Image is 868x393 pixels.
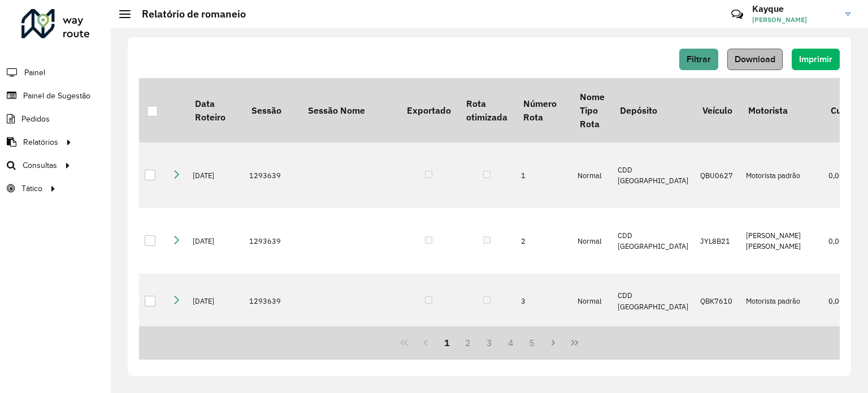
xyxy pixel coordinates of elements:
[24,67,45,79] span: Painel
[679,49,718,70] button: Filtrar
[244,208,300,274] td: 1293639
[823,78,862,142] th: Custo
[823,274,862,329] td: 0,00
[458,78,515,142] th: Rota otimizada
[725,2,749,27] a: Contato Rápido
[572,274,612,329] td: Normal
[399,78,458,142] th: Exportado
[515,274,572,329] td: 3
[436,332,458,353] button: 1
[612,274,695,329] td: CDD [GEOGRAPHIC_DATA]
[522,332,543,353] button: 5
[612,208,695,274] td: CDD [GEOGRAPHIC_DATA]
[244,274,300,329] td: 1293639
[500,332,522,353] button: 4
[572,208,612,274] td: Normal
[515,142,572,208] td: 1
[23,159,57,171] span: Consultas
[572,78,612,142] th: Nome Tipo Rota
[612,142,695,208] td: CDD [GEOGRAPHIC_DATA]
[187,208,244,274] td: [DATE]
[300,78,399,142] th: Sessão Nome
[740,78,823,142] th: Motorista
[515,78,572,142] th: Número Rota
[244,78,300,142] th: Sessão
[823,142,862,208] td: 0,00
[187,274,244,329] td: [DATE]
[564,332,585,353] button: Last Page
[187,142,244,208] td: [DATE]
[695,78,740,142] th: Veículo
[740,274,823,329] td: Motorista padrão
[21,183,42,195] span: Tático
[131,8,246,20] h2: Relatório de romaneio
[612,78,695,142] th: Depósito
[23,136,58,148] span: Relatórios
[23,90,90,102] span: Painel de Sugestão
[542,332,564,353] button: Next Page
[687,54,711,64] span: Filtrar
[823,208,862,274] td: 0,00
[457,332,479,353] button: 2
[727,49,783,70] button: Download
[187,78,244,142] th: Data Roteiro
[740,208,823,274] td: [PERSON_NAME] [PERSON_NAME]
[792,49,840,70] button: Imprimir
[244,142,300,208] td: 1293639
[740,142,823,208] td: Motorista padrão
[735,54,775,64] span: Download
[752,15,837,25] span: [PERSON_NAME]
[752,3,837,14] h3: Kayque
[479,332,500,353] button: 3
[515,208,572,274] td: 2
[695,208,740,274] td: JYL8B21
[695,142,740,208] td: QBU0627
[695,274,740,329] td: QBK7610
[572,142,612,208] td: Normal
[21,113,50,125] span: Pedidos
[799,54,832,64] span: Imprimir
